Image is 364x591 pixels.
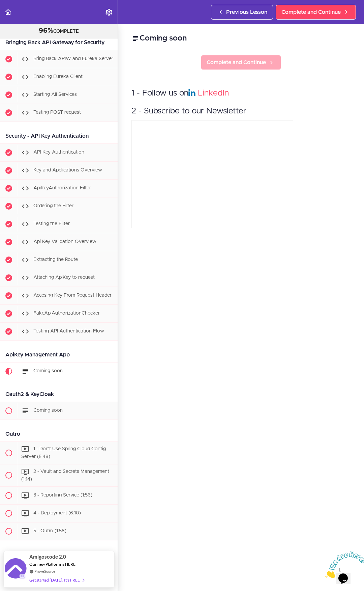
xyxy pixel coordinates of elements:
[33,493,92,498] span: 3 - Reporting Service (1:56)
[5,558,27,580] img: provesource social proof notification image
[211,5,273,20] a: Previous Lesson
[33,221,70,226] span: Testing the Filter
[8,27,109,35] div: COMPLETE
[3,3,44,29] img: Chat attention grabber
[281,8,341,16] span: Complete and Continue
[33,293,112,298] span: Accesing Key From Request Header
[198,89,229,97] a: LinkedIn
[105,8,113,16] svg: Settings Menu
[131,33,351,44] h2: Coming soon
[33,74,83,79] span: Enabling Eureka Client
[131,106,351,117] h3: 2 - Subscribe to our Newsletter
[322,549,364,581] iframe: chat widget
[33,511,81,516] span: 4 - Deployment (6:10)
[33,275,95,280] span: Attaching ApiKey to request
[33,204,73,208] span: Ordering the Filter
[39,27,53,34] span: 96%
[33,239,96,244] span: Api Key Validation Overview
[34,568,55,574] a: ProveSource
[21,469,109,482] span: 2 - Vault and Secrets Management (1:14)
[276,5,356,20] a: Complete and Continue
[33,110,81,115] span: Testing POST request
[29,576,84,584] div: Get started [DATE]. It's FREE
[29,553,66,561] span: Amigoscode 2.0
[33,257,78,262] span: Extracting the Route
[33,311,100,316] span: FakeApiAuthorizationChecker
[33,329,104,333] span: Testing API Authentication Flow
[33,150,84,155] span: API Key Authentication
[33,408,63,413] span: Coming soon
[33,529,66,534] span: 5 - Outro (1:58)
[201,55,281,70] a: Complete and Continue
[33,92,77,97] span: Starting All Services
[21,447,106,459] span: 1 - Don't Use Spring Cloud Config Server (5:48)
[33,186,91,190] span: ApiKeyAuthorization Filter
[4,8,12,16] svg: Back to course curriculum
[33,168,102,172] span: Key and Applications Overview
[207,58,266,66] span: Complete and Continue
[33,56,113,61] span: Bring Back APIW and Eureka Server
[131,88,351,99] h3: 1 - Follow us on
[226,8,267,16] span: Previous Lesson
[29,562,75,567] span: Our new Platform is HERE
[33,369,63,373] span: Coming soon
[3,3,5,8] span: 1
